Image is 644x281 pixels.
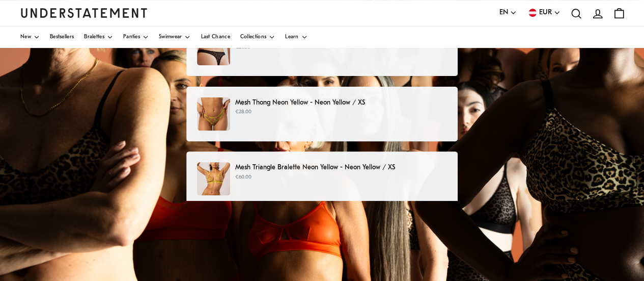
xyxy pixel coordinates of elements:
span: New [20,35,31,40]
a: Collections [240,27,275,48]
a: Swimwear [159,27,190,48]
button: EUR [527,7,561,18]
p: Mesh Thong Neon Yellow - Neon Yellow / XS [235,97,447,108]
span: Bralettes [84,35,104,40]
a: Panties [123,27,149,48]
span: Swimwear [159,35,182,40]
img: FLER-BRA-004-M_Neon-Yellow-1_e62237c7-6c0c-4ec7-a637-4c6376987c9b.jpg [197,162,230,195]
span: EN [499,7,508,18]
img: mesh-thong-black-leopard-2.jpg [197,32,230,65]
button: EN [499,7,517,18]
a: Bralettes [84,27,113,48]
p: Mesh Triangle Bralette Neon Yellow - Neon Yellow / XS [235,162,447,173]
a: Bestsellers [50,27,74,48]
p: €28.00 [235,108,447,116]
span: Collections [240,35,266,40]
a: Last Chance [201,27,230,48]
img: SWIMSS24_coralNOOSPDP_Template_Shopify_3.jpg [197,97,230,131]
span: Panties [123,35,140,40]
p: €60.00 [235,173,447,182]
a: Learn [285,27,307,48]
a: New [20,27,40,48]
span: Learn [285,35,299,40]
a: Understatement Homepage [20,8,148,17]
span: Bestsellers [50,35,74,40]
span: EUR [539,7,552,18]
span: Last Chance [201,35,230,40]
